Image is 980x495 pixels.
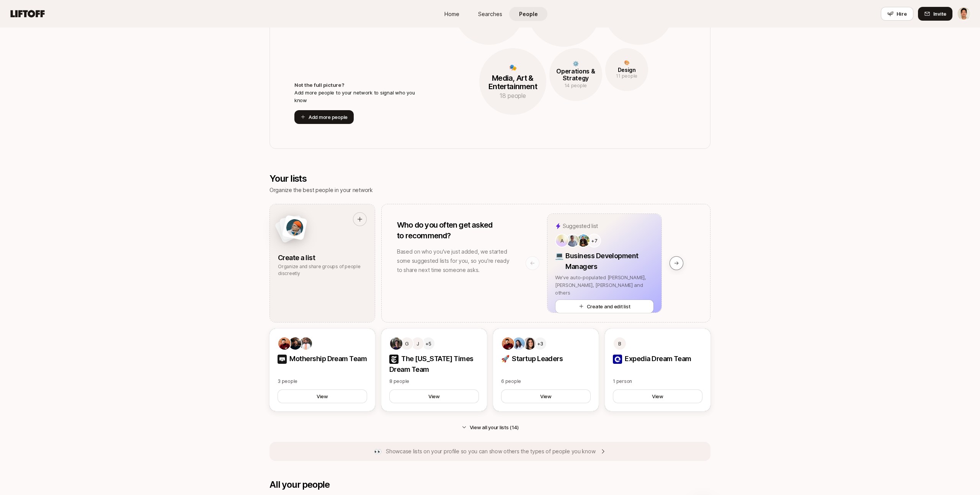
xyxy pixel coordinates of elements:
[381,329,487,411] a: GJ+5The New York Times Dream Team The [US_STATE] Times Dream Team8 peopleView
[549,81,603,89] p: 14 people
[605,73,648,80] p: 11 people
[549,68,603,81] p: Operations & Strategy
[591,237,597,244] p: +7
[918,7,952,21] button: Invite
[300,337,312,350] img: 2822ba4a_21c8_4857_92e5_77ccf8e52002.jpg
[389,353,479,375] p: The [US_STATE] Times Dream Team
[479,74,546,91] p: Media, Art & Entertainment
[501,389,591,403] button: View
[278,337,291,350] img: 1baabf1b_b77f_4435_b8ae_0739ab3bae7c.jpg
[386,447,595,456] p: Showcase lists on your profile so you can show others the types of people you know
[278,355,287,364] img: Mothership Dream Team
[456,420,525,434] button: View all your lists (14)
[897,10,907,18] span: Hire
[519,10,538,18] span: People
[269,173,373,184] p: Your lists
[278,389,367,403] button: View
[493,329,599,411] a: +3🚀 Startup Leaders6 peopleView
[957,7,970,20] img: Jeremy Chen
[478,10,502,18] span: Searches
[605,59,648,66] p: 🎨
[555,251,563,261] p: 💻
[374,446,382,456] p: 👀
[555,300,654,313] button: Create and edit list
[560,236,564,245] p: A
[425,340,431,347] p: +5
[957,7,971,21] button: Jeremy Chen
[563,221,598,231] p: Suggested list
[278,252,367,263] p: Create a list
[289,337,301,350] img: 2dee57b8_ef9d_4eaa_9621_eed78a5a80c6.jpg
[389,389,479,403] button: View
[881,7,913,21] button: Hire
[416,339,419,348] p: J
[285,218,305,238] img: man-with-orange-hat.png
[294,81,427,89] p: Not the full picture?
[294,89,427,104] p: Add more people to your network to signal who you know
[613,355,622,364] img: Expedia Dream Team
[567,234,579,247] img: 21c54ac9_32fd_4722_8550_fe4a3e28991f.jpg
[577,234,590,247] img: b5974e06_8c38_4bd6_8b42_59887dfd714c.jpg
[405,339,409,348] p: G
[523,337,536,350] img: 71d7b91d_d7cb_43b4_a7ea_a9b2f2cc6e03.jpg
[278,378,367,385] p: 3 people
[444,10,459,18] span: Home
[933,10,946,18] span: Invite
[509,7,547,21] a: People
[278,263,367,277] p: Organize and share groups of people discreetly
[549,60,603,67] p: ⚙️
[479,62,546,72] p: 🎭
[389,355,399,364] img: The New York Times Dream Team
[278,353,367,364] p: Mothership Dream Team
[269,186,373,195] p: Organize the best people in your network
[501,353,591,364] p: 🚀 Startup Leaders
[269,479,330,490] p: All your people
[397,247,512,275] p: Based on who you've just added, we started some suggested lists for you, so you're ready to share...
[613,353,702,364] p: Expedia Dream Team
[513,337,525,350] img: 3b21b1e9_db0a_4655_a67f_ab9b1489a185.jpg
[471,7,509,21] a: Searches
[390,337,402,350] img: b5e2bf9f_60b1_4f06_ad3c_30d5f6d2c1b1.jpg
[269,329,375,411] a: Mothership Dream Team Mothership Dream Team3 peopleView
[618,339,621,348] p: B
[397,220,493,241] p: Who do you often get asked to recommend?
[294,110,354,124] button: Add more people
[537,340,543,347] p: +3
[605,67,648,73] p: Design
[479,91,546,101] p: 18 people
[555,274,654,296] p: We've auto-populated [PERSON_NAME], [PERSON_NAME], [PERSON_NAME] and others
[613,378,702,385] p: 1 person
[433,7,471,21] a: Home
[613,389,702,403] button: View
[501,378,591,385] p: 6 people
[565,251,654,272] p: Business Development Managers
[389,378,479,385] p: 8 people
[502,337,514,350] img: 1baabf1b_b77f_4435_b8ae_0739ab3bae7c.jpg
[605,329,710,411] a: BExpedia Dream Team Expedia Dream Team1 personView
